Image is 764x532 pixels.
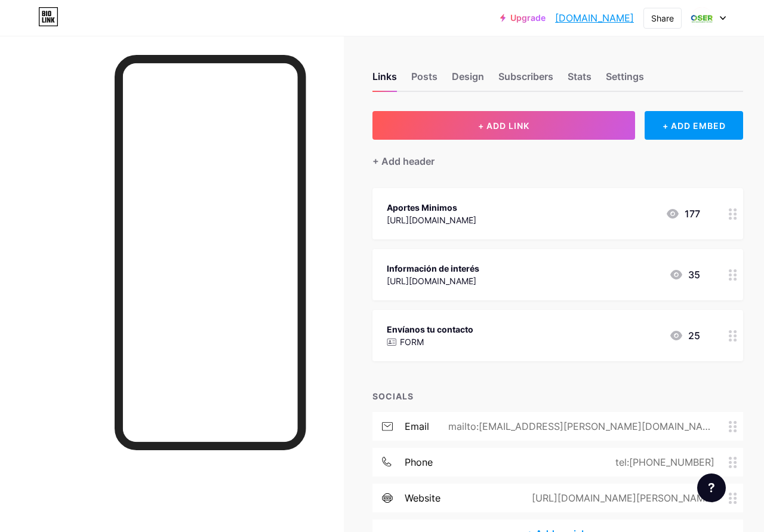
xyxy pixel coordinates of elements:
[669,267,700,282] div: 35
[645,111,743,140] div: + ADD EMBED
[372,69,397,91] div: Links
[452,69,484,91] div: Design
[372,154,435,168] div: + Add header
[555,11,634,25] a: [DOMAIN_NAME]
[405,419,429,433] div: email
[387,323,473,336] div: Envíanos tu contacto
[669,328,700,343] div: 25
[387,262,479,275] div: Información de interés
[405,491,440,505] div: website
[513,491,729,505] div: [URL][DOMAIN_NAME][PERSON_NAME]
[387,201,476,214] div: Aportes Minimos
[478,121,529,131] span: + ADD LINK
[405,455,433,469] div: phone
[387,275,479,287] div: [URL][DOMAIN_NAME]
[400,336,424,348] p: FORM
[500,13,546,23] a: Upgrade
[666,207,700,221] div: 177
[411,69,438,91] div: Posts
[429,419,729,433] div: mailto:[EMAIL_ADDRESS][PERSON_NAME][DOMAIN_NAME]
[596,455,729,469] div: tel:[PHONE_NUMBER]
[372,111,635,140] button: + ADD LINK
[498,69,553,91] div: Subscribers
[691,7,713,29] img: divaportesiosper
[651,12,674,24] div: Share
[606,69,644,91] div: Settings
[568,69,592,91] div: Stats
[387,214,476,226] div: [URL][DOMAIN_NAME]
[372,390,743,402] div: SOCIALS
